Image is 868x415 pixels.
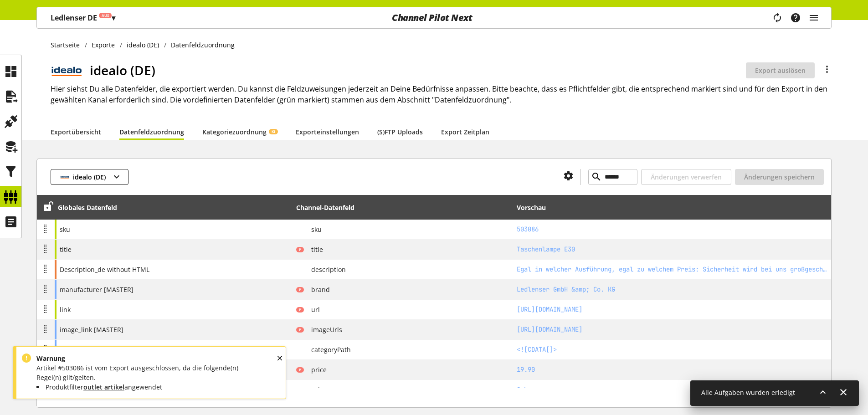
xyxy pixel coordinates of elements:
[735,169,824,185] button: Änderungen speichern
[304,385,330,395] span: colour
[51,127,101,137] a: Exportübersicht
[296,127,359,137] a: Exporteinstellungen
[36,354,65,363] b: Warnung
[517,385,828,395] h2: Schwarz
[36,382,257,392] li: Produktfilter angewendet
[58,203,117,212] div: Globales Datenfeld
[51,83,832,105] h2: Hier siehst Du alle Datenfelder, die exportiert werden. Du kannst die Feldzuweisungen jederzeit a...
[51,169,128,185] button: idealo (DE)
[60,285,134,294] span: manufacturer [MASTER]
[304,285,330,294] span: brand
[32,354,257,392] div: Artikel #503086 ist vom Export ausgeschlossen, da die folgende(n) Regel(n) gilt/gelten.
[92,40,115,50] span: Exporte
[304,345,351,354] span: categoryPath
[299,287,301,292] span: P
[60,325,123,334] span: image_link [MASTER]
[51,64,82,76] img: logo
[304,305,320,314] span: url
[517,325,828,334] h2: https://swfilesystem.ledlenser.com/prod/public/media/56/cc/1d/1750928709/E30-503086_standard_layi...
[60,172,69,182] img: icon
[60,265,149,274] span: Description_de without HTML
[202,127,277,137] a: KategoriezuordnungKI
[60,305,71,314] span: link
[83,383,124,391] a: outlet artikel
[296,203,354,212] div: Channel-Datenfeld
[746,62,815,78] button: Export auslösen
[272,129,275,134] span: KI
[755,66,806,75] span: Export auslösen
[112,13,115,23] span: ▾
[744,172,815,182] span: Änderungen speichern
[304,225,322,234] span: sku
[701,388,795,397] span: Alle Aufgaben wurden erledigt
[517,245,828,254] h2: Taschenlampe E30
[51,12,115,23] p: Ledlenser DE
[641,169,731,185] button: Änderungen verwerfen
[51,40,80,50] span: Startseite
[441,127,489,137] a: Export Zeitplan
[304,265,346,274] span: description
[304,245,323,254] span: title
[517,345,828,354] h2: <![CDATA[]>
[51,40,85,50] a: Startseite
[40,202,53,213] div: Entsperren, um Zeilen neu anzuordnen
[43,202,53,211] span: Entsperren, um Zeilen neu anzuordnen
[36,7,832,29] nav: main navigation
[517,203,546,212] div: Vorschau
[87,40,120,50] a: Exporte
[299,327,301,333] span: P
[60,345,134,354] span: category_path [MASTER]
[377,127,423,137] a: (S)FTP Uploads
[102,13,109,18] span: Aus
[90,61,746,80] h1: idealo (DE)
[517,225,828,234] h2: 503086
[299,247,301,252] span: P
[304,365,327,374] span: price
[60,225,70,234] span: sku
[299,367,301,373] span: P
[517,285,828,294] h2: Ledlenser GmbH &amp; Co. KG
[517,365,828,374] h2: 19.90
[304,325,342,334] span: imageUrls
[517,265,828,274] h2: Egal in welcher Ausführung, egal zu welchem Preis: Sicherheit wird bei uns großgeschrieben. Die T...
[651,172,722,182] span: Änderungen verwerfen
[119,127,184,137] a: Datenfeldzuordnung
[299,307,301,313] span: P
[517,305,828,314] h2: https://ledlenser.com/de-de/taschenlampe-e30-503086/
[73,172,106,182] span: idealo (DE)
[60,245,72,254] span: title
